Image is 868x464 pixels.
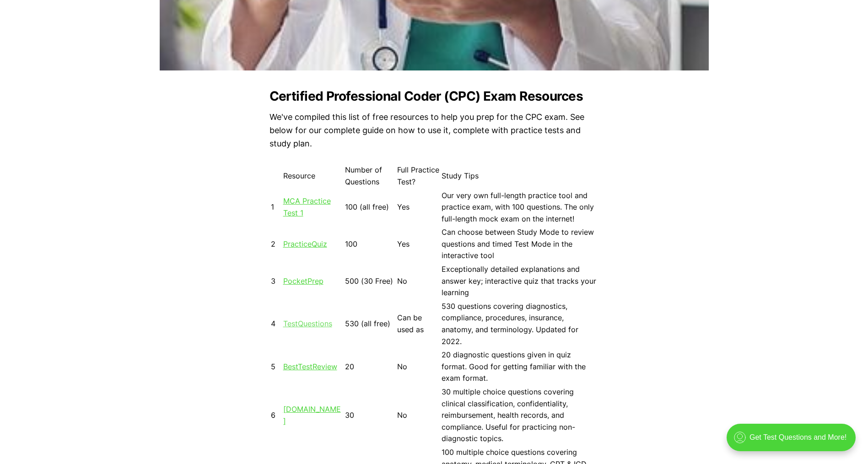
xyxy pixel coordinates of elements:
[441,349,598,385] td: 20 diagnostic questions given in quiz format. Good for getting familiar with the exam format.
[441,164,598,188] td: Study Tips
[397,386,440,445] td: No
[270,89,599,103] h2: Certified Professional Coder (CPC) Exam Resources
[283,405,341,426] a: [DOMAIN_NAME]
[283,196,331,217] a: MCA Practice Test 1
[270,263,282,299] td: 3
[283,319,332,328] a: TestQuestions
[345,226,396,262] td: 100
[441,386,598,445] td: 30 multiple choice questions covering clinical classification, confidentiality, reimbursement, he...
[441,189,598,226] td: Our very own full-length practice tool and practice exam, with 100 questions. The only full-lengt...
[397,349,440,385] td: No
[345,263,396,299] td: 500 (30 Free)
[441,226,598,262] td: Can choose between Study Mode to review questions and timed Test Mode in the interactive tool
[441,263,598,299] td: Exceptionally detailed explanations and answer key; interactive quiz that tracks your learning
[345,189,396,226] td: 100 (all free)
[345,349,396,385] td: 20
[397,300,440,348] td: Can be used as
[270,349,282,385] td: 5
[283,276,323,286] a: PocketPrep
[397,263,440,299] td: No
[397,226,440,262] td: Yes
[441,300,598,348] td: 530 questions covering diagnostics, compliance, procedures, insurance, anatomy, and terminology. ...
[397,164,440,188] td: Full Practice Test?
[270,226,282,262] td: 2
[719,419,868,464] iframe: portal-trigger
[345,386,396,445] td: 30
[397,189,440,226] td: Yes
[345,300,396,348] td: 530 (all free)
[283,164,344,188] td: Resource
[270,300,282,348] td: 4
[270,189,282,226] td: 1
[270,111,599,150] p: We've compiled this list of free resources to help you prep for the CPC exam. See below for our c...
[345,164,396,188] td: Number of Questions
[270,386,282,445] td: 6
[283,362,337,371] a: BestTestReview
[283,239,327,248] a: PracticeQuiz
